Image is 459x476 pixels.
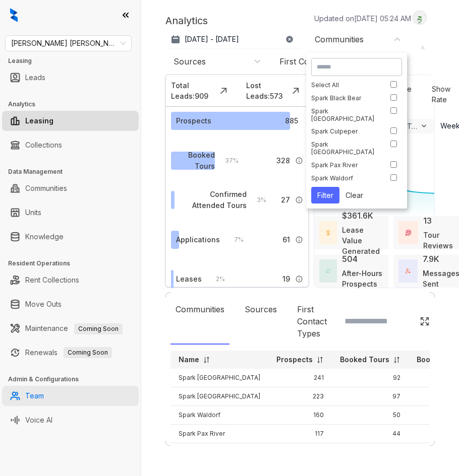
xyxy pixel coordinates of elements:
[64,347,112,358] span: Coming Soon
[295,196,303,204] img: Info
[170,425,268,443] td: Spark Pax River
[2,135,139,155] li: Collections
[185,34,239,44] p: [DATE] - [DATE]
[342,225,383,256] div: Lease Value Generated
[176,274,202,285] div: Leases
[176,115,211,126] div: Prospects
[179,355,199,365] p: Name
[423,215,432,227] div: 13
[332,443,409,462] td: 41
[311,127,380,135] div: Spark Culpeper
[423,253,439,265] div: 7.9K
[8,56,141,65] h3: Leasing
[399,317,407,325] img: SearchIcon
[2,202,139,223] li: Units
[413,13,427,23] img: UserAvatar
[2,318,139,338] li: Maintenance
[11,36,126,51] span: Gates Hudson
[339,187,369,203] button: Clear
[311,81,380,89] div: Select All
[340,355,389,365] p: Booked Tours
[393,356,400,364] img: sorting
[8,100,141,109] h3: Analytics
[2,111,139,131] li: Leasing
[2,386,139,406] li: Team
[406,268,411,274] img: TotalFum
[25,227,64,247] a: Knowledge
[285,115,298,126] span: 885
[170,387,268,406] td: Spark [GEOGRAPHIC_DATA]
[268,369,332,387] td: 241
[311,141,380,156] div: Spark [GEOGRAPHIC_DATA]
[170,406,268,425] td: Spark Waldorf
[282,234,290,245] span: 61
[2,178,139,198] li: Communities
[2,343,139,363] li: Renewals
[25,294,62,314] a: Move Outs
[268,387,332,406] td: 223
[246,80,289,101] div: Lost Leads: 573
[332,369,409,387] td: 92
[276,355,313,365] p: Prospects
[316,356,324,364] img: sorting
[332,425,409,443] td: 44
[25,135,62,155] a: Collections
[276,155,290,166] span: 328
[295,157,303,165] img: Info
[8,375,141,384] h3: Admin & Configurations
[281,194,290,206] span: 27
[170,443,268,462] td: Spark Culpeper
[311,174,380,182] div: Spark Waldorf
[25,343,112,363] a: RenewalsComing Soon
[170,298,229,345] div: Communities
[2,294,139,314] li: Move Outs
[8,259,141,268] h3: Resident Operations
[2,410,139,430] li: Voice AI
[282,274,290,285] span: 19
[2,270,139,290] li: Rent Collections
[176,234,220,245] div: Applications
[268,406,332,425] td: 160
[203,356,210,364] img: sorting
[315,34,364,45] div: Communities
[342,253,358,265] div: 504
[295,275,303,283] img: Info
[10,8,18,22] img: logo
[74,323,123,334] span: Coming Soon
[332,387,409,406] td: 97
[170,369,268,387] td: Spark [GEOGRAPHIC_DATA]
[176,189,247,211] div: Confirmed Attended Tours
[25,410,52,430] a: Voice AI
[216,84,231,98] img: Click Icon
[240,298,282,345] div: Sources
[224,234,244,245] div: 7 %
[332,406,409,425] td: 50
[176,150,215,172] div: Booked Tours
[206,274,225,285] div: 2 %
[25,386,44,406] a: Team
[25,202,41,223] a: Units
[326,230,330,236] img: LeaseValue
[311,161,380,169] div: Spark Pax River
[311,107,380,122] div: Spark [GEOGRAPHIC_DATA]
[2,67,139,88] li: Leads
[326,269,330,273] img: AfterHoursConversations
[417,355,452,365] p: Booked %
[311,94,380,102] div: Spark Black Bear
[268,425,332,443] td: 117
[8,167,141,176] h3: Data Management
[174,56,206,67] div: Sources
[289,84,303,98] img: Click Icon
[25,111,53,131] a: Leasing
[25,270,79,290] a: Rent Collections
[311,187,339,203] button: Filter
[268,443,332,462] td: 111
[25,178,67,198] a: Communities
[342,268,383,289] div: After-Hours Prospects
[420,122,428,130] img: ViewFilterArrow
[165,30,302,48] button: [DATE] - [DATE]
[2,227,139,247] li: Knowledge
[279,56,354,67] div: First Contact Types
[292,298,332,345] div: First Contact Types
[421,45,425,49] img: Download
